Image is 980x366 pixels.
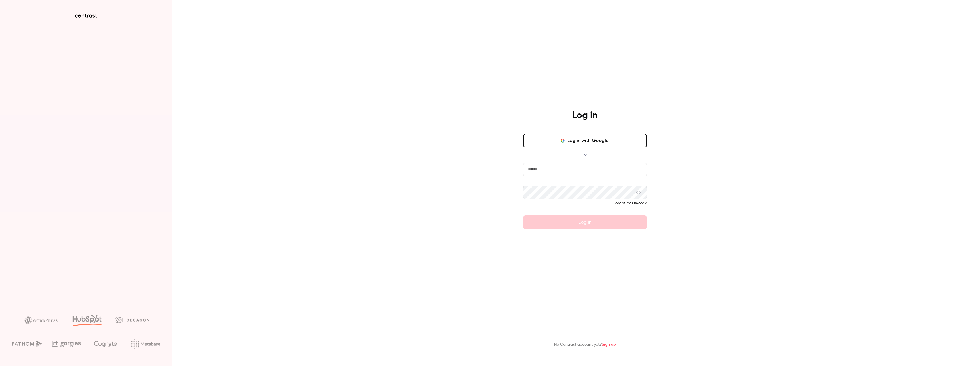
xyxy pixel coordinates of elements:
[572,110,598,121] h4: Log in
[554,342,616,348] p: No Contrast account yet?
[580,152,590,158] span: or
[523,134,647,147] button: Log in with Google
[115,317,149,323] img: decagon
[613,201,647,205] a: Forgot password?
[602,343,616,347] a: Sign up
